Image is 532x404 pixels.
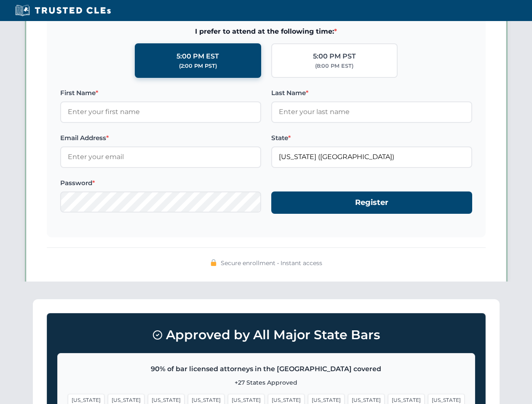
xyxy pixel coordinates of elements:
[60,88,261,98] label: First Name
[60,178,261,188] label: Password
[57,324,475,346] h3: Approved by All Major State Bars
[60,101,261,122] input: Enter your first name
[68,378,465,387] p: +27 States Approved
[68,364,465,375] p: 90% of bar licensed attorneys in the [GEOGRAPHIC_DATA] covered
[60,26,472,37] span: I prefer to attend at the following time:
[271,191,472,214] button: Register
[271,88,472,98] label: Last Name
[271,101,472,122] input: Enter your last name
[179,62,217,70] div: (2:00 PM PST)
[315,62,353,70] div: (8:00 PM EST)
[60,146,261,167] input: Enter your email
[176,51,219,62] div: 5:00 PM EST
[60,133,261,143] label: Email Address
[210,259,217,266] img: 🔒
[313,51,356,62] div: 5:00 PM PST
[221,258,322,268] span: Secure enrollment • Instant access
[13,4,113,17] img: Trusted CLEs
[271,133,472,143] label: State
[271,146,472,167] input: Florida (FL)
